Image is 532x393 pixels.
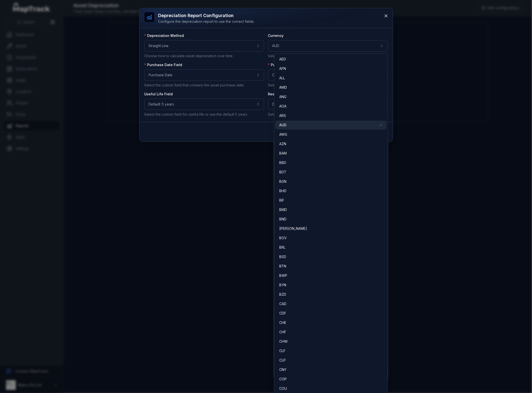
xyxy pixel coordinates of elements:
[279,160,286,165] span: BBD
[279,386,287,391] span: COU
[279,66,286,71] span: AFN
[279,301,286,306] span: CAD
[279,188,286,193] span: BHD
[279,358,286,363] span: CLP
[279,226,307,231] span: [PERSON_NAME]
[268,40,388,52] button: AUD
[279,320,286,325] span: CHE
[279,311,286,316] span: CDF
[279,245,285,250] span: BRL
[279,283,286,288] span: BYN
[279,367,286,372] span: CNY
[279,377,287,382] span: COP
[279,292,286,297] span: BZD
[279,57,286,62] span: AED
[279,273,287,278] span: BWP
[279,123,286,128] span: AUD
[279,254,286,259] span: BSD
[279,236,287,240] span: BOV
[279,348,285,353] span: CLF
[279,264,286,269] span: BTN
[279,76,285,80] span: ALL
[279,113,286,118] span: ARS
[279,170,286,175] span: BDT
[279,207,287,212] span: BMD
[279,179,286,184] span: BGN
[279,85,287,90] span: AMD
[279,141,286,146] span: AZN
[279,104,286,109] span: AOA
[279,198,284,203] span: BIF
[279,94,286,99] span: ANG
[279,339,288,344] span: CHW
[279,217,286,222] span: BND
[279,330,286,335] span: CHF
[279,151,287,156] span: BAM
[279,132,287,137] span: AWG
